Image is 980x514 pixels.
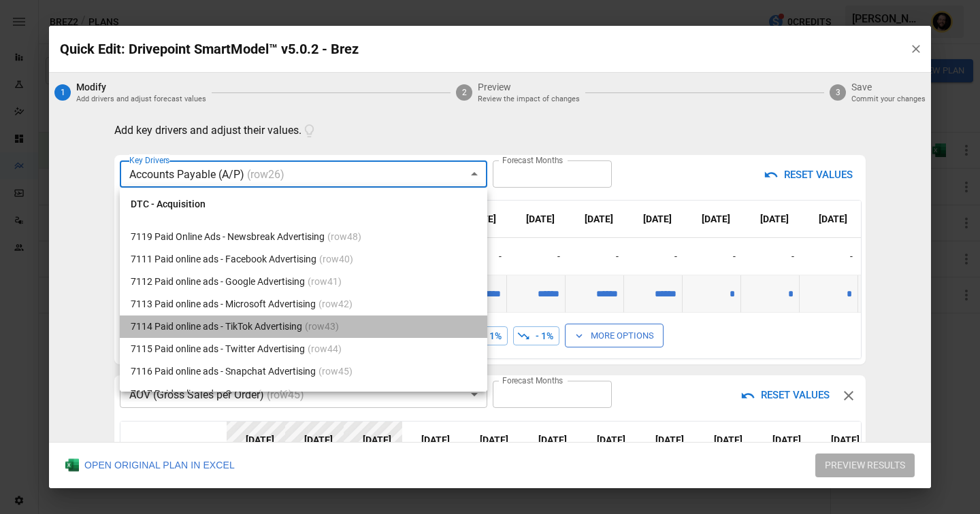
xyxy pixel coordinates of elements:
li: 7113 Paid online ads - Microsoft Advertising [120,293,487,315]
li: DTC - Acquisition [120,188,487,220]
span: (row 45 ) [318,364,353,379]
span: (row 40 ) [319,252,353,267]
span: (row 48 ) [327,230,361,244]
li: 7111 Paid online ads - Facebook Advertising [120,248,487,271]
li: 7114 Paid online ads - TikTok Advertising [120,315,487,338]
span: (row 46 ) [258,387,292,401]
li: 7119 Paid Online Ads - Newsbreak Advertising [120,226,487,248]
li: 7116 Paid online ads - Snapchat Advertising [120,360,487,383]
li: 7115 Paid online ads - Twitter Advertising [120,338,487,360]
span: (row 41 ) [308,275,342,289]
li: 7112 Paid online ads - Google Advertising [120,271,487,293]
span: (row 43 ) [305,320,339,334]
span: (row 44 ) [308,342,342,356]
span: (row 42 ) [318,297,353,311]
li: 7117 Paid online ads - Cameo [120,383,487,405]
